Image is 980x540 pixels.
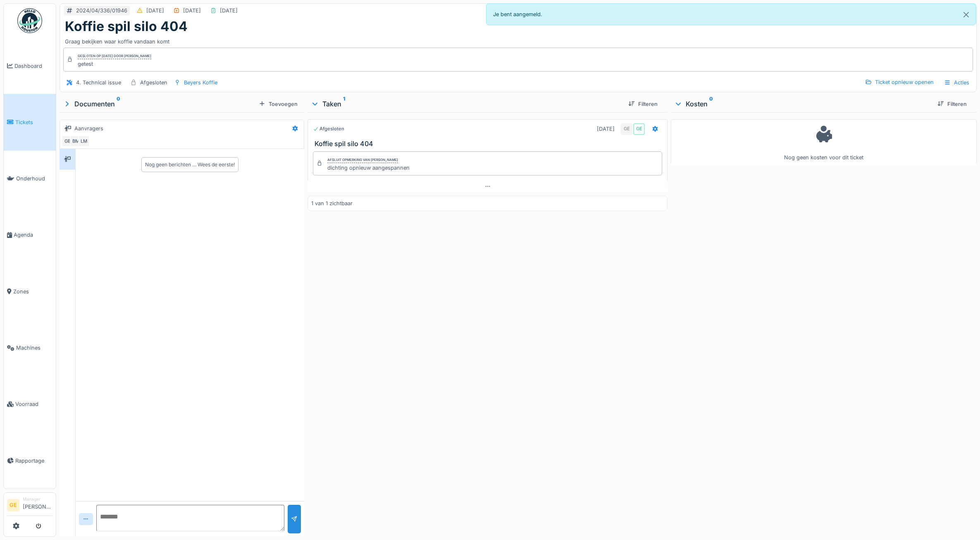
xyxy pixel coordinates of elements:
span: Tickets [15,118,52,126]
span: Rapportage [15,457,52,465]
a: Agenda [4,207,56,263]
div: Ticket opnieuw openen [862,77,937,88]
a: Machines [4,319,56,376]
a: GE Manager[PERSON_NAME] [7,496,52,516]
div: Filteren [625,98,661,110]
div: 1 van 1 zichtbaar [311,199,353,207]
div: [DATE] [220,7,238,14]
span: Onderhoud [16,175,52,182]
div: LM [78,135,90,147]
li: GE [7,499,19,511]
sup: 0 [117,99,120,109]
div: BM [70,135,81,147]
li: [PERSON_NAME] [23,496,52,514]
div: 2024/04/336/01946 [76,7,127,14]
div: Kosten [674,99,931,109]
div: GE [621,123,632,135]
span: Agenda [14,231,52,239]
div: Afgesloten [313,125,344,132]
div: [DATE] [146,7,164,14]
div: Afsluit opmerking van [PERSON_NAME] [327,157,398,163]
span: Dashboard [14,62,52,70]
a: Voorraad [4,376,56,432]
span: Zones [13,288,52,295]
div: Nog geen berichten … Wees de eerste! [145,161,235,168]
sup: 0 [709,99,713,109]
div: getest [78,60,151,68]
sup: 1 [343,99,345,109]
div: [DATE] [597,125,615,133]
div: Filteren [934,98,970,110]
div: 4. Technical issue [76,79,121,86]
span: Voorraad [15,400,52,408]
a: Zones [4,263,56,319]
button: Close [957,4,975,26]
div: Manager [23,496,52,502]
h1: Koffie spil silo 404 [65,19,188,34]
div: Beyers Koffie [184,79,217,86]
h3: Koffie spil silo 404 [315,140,664,148]
a: Rapportage [4,432,56,489]
div: Afgesloten [140,79,167,86]
div: dichting opnieuw aangespannen [327,164,410,172]
div: Acties [940,77,973,89]
div: Nog geen kosten voor dit ticket [676,123,971,161]
div: [DATE] [183,7,201,14]
img: Badge_color-CXgf-gQk.svg [17,8,42,33]
div: Documenten [63,99,255,109]
div: Gesloten op [DATE] door [PERSON_NAME] [78,53,151,59]
div: Je bent aangemeld. [486,3,976,25]
div: Toevoegen [255,98,301,110]
a: Onderhoud [4,151,56,207]
a: Dashboard [4,38,56,94]
div: GE [62,135,73,147]
a: Tickets [4,94,56,150]
span: Machines [16,344,52,352]
div: GE [633,123,645,135]
div: Taken [311,99,622,109]
div: Graag bekijken waar koffie vandaan komt [65,34,971,46]
div: Aanvragers [74,125,103,132]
